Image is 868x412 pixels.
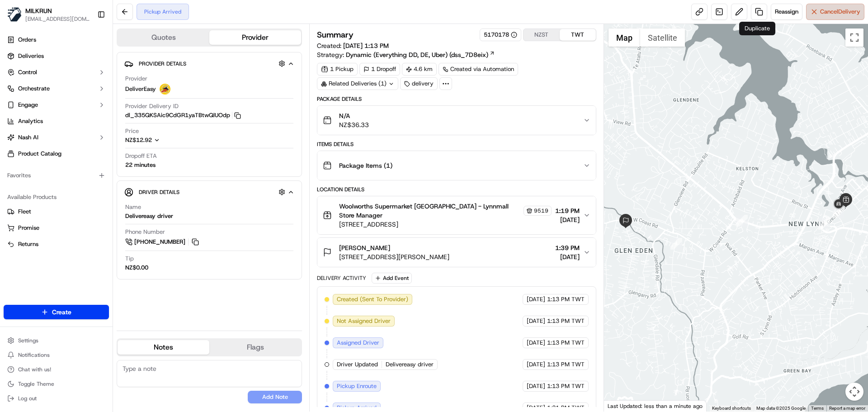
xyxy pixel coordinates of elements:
button: Orchestrate [4,81,109,96]
span: [DATE] [527,382,545,390]
span: Orchestrate [18,85,50,93]
span: [DATE] [555,215,580,224]
button: Map camera controls [845,383,863,401]
button: MILKRUNMILKRUN[EMAIL_ADDRESS][DOMAIN_NAME] [4,4,94,25]
button: Show street map [609,28,640,47]
span: 9519 [534,207,548,214]
button: Log out [4,392,109,405]
div: Strategy: [317,50,495,59]
button: Add Event [372,273,412,284]
button: 5170178 [484,31,517,39]
div: 4 [833,206,844,218]
span: Assigned Driver [337,339,379,347]
a: Dynamic (Everything DD, DE, Uber) (dss_7D8eix) [346,50,495,59]
div: 4.6 km [402,63,437,76]
span: [PHONE_NUMBER] [134,238,185,246]
span: Price [125,127,139,135]
span: [DATE] [555,252,580,261]
button: [EMAIL_ADDRESS][DOMAIN_NAME] [25,15,90,23]
span: MILKRUN [25,6,52,15]
button: Reassign [771,4,802,20]
a: Returns [7,240,105,248]
a: Created via Automation [439,63,518,76]
button: Create [4,305,109,319]
span: Settings [18,337,38,344]
button: Provider [209,30,301,45]
span: Analytics [18,117,43,125]
span: Provider Details [139,60,186,67]
span: Delivereasy driver [386,360,434,369]
span: Driver Updated [337,360,378,369]
button: CancelDelivery [806,4,864,20]
button: Fleet [4,204,109,219]
span: Engage [18,101,38,109]
span: Woolworths Supermarket [GEOGRAPHIC_DATA] - Lynnmall Store Manager [339,202,521,220]
span: [DATE] [527,360,545,369]
div: Favorites [4,168,109,183]
div: Duplicate [739,22,775,35]
span: Pickup Enroute [337,382,377,390]
button: Keyboard shortcuts [712,405,751,412]
img: delivereasy_logo.png [160,84,170,95]
button: Chat with us! [4,363,109,376]
span: DeliverEasy [125,85,156,93]
button: Package Items (1) [317,151,595,180]
span: Not Assigned Driver [337,317,391,325]
span: Create [52,308,71,317]
span: Created (Sent To Provider) [337,295,408,303]
span: Name [125,203,141,211]
span: Dynamic (Everything DD, DE, Uber) (dss_7D8eix) [346,50,488,59]
div: Location Details [317,186,596,193]
a: Fleet [7,208,105,216]
span: Notifications [18,351,50,359]
button: Woolworths Supermarket [GEOGRAPHIC_DATA] - Lynnmall Store Manager9519[STREET_ADDRESS]1:19 PM[DATE] [317,196,595,234]
span: Nash AI [18,133,38,142]
button: Flags [209,340,301,355]
span: Returns [18,240,38,248]
span: Package Items ( 1 ) [339,161,392,170]
div: 1 Dropoff [359,63,400,76]
span: 1:13 PM TWT [547,360,585,369]
span: Fleet [18,208,31,216]
button: [PERSON_NAME][STREET_ADDRESS][PERSON_NAME]1:39 PM[DATE] [317,238,595,267]
div: 3 [818,218,830,230]
span: 1:21 PM TWT [547,404,585,412]
a: Deliveries [4,49,109,63]
a: Orders [4,33,109,47]
span: 1:19 PM [555,206,580,215]
button: Toggle fullscreen view [845,28,863,47]
span: Orders [18,36,36,44]
a: Analytics [4,114,109,128]
img: MILKRUN [7,7,22,22]
span: [STREET_ADDRESS] [339,220,551,229]
span: Driver Details [139,189,179,196]
span: [PERSON_NAME] [339,243,390,252]
div: 1 [670,238,682,250]
a: Product Catalog [4,147,109,161]
span: Provider Delivery ID [125,102,179,110]
span: Pickup Arrived [337,404,377,412]
button: NZ$12.92 [125,136,205,144]
span: Product Catalog [18,150,61,158]
button: Show satellite imagery [640,28,685,47]
span: 1:13 PM TWT [547,295,585,303]
div: Items Details [317,141,596,148]
img: Google [606,400,636,412]
span: Provider [125,75,147,83]
span: [DATE] 1:13 PM [343,42,389,50]
span: Reassign [775,8,798,16]
button: dl_335QKSAic9CdGR1yaTBtwQlUOdp [125,111,241,119]
span: Toggle Theme [18,380,54,388]
button: Engage [4,98,109,112]
span: Control [18,68,37,76]
span: Phone Number [125,228,165,236]
span: Cancel Delivery [820,8,860,16]
button: Settings [4,334,109,347]
button: Promise [4,221,109,235]
span: Map data ©2025 Google [756,406,806,411]
button: N/ANZ$36.33 [317,106,595,135]
span: [STREET_ADDRESS][PERSON_NAME] [339,252,449,261]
